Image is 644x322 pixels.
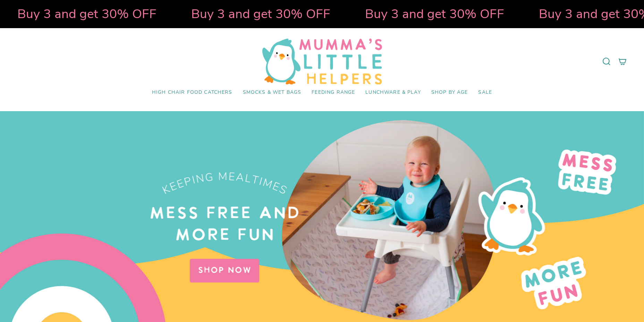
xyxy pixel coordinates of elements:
[306,84,360,101] a: Feeding Range
[426,84,473,101] a: Shop by Age
[473,84,497,101] a: SALE
[312,90,355,96] span: Feeding Range
[188,5,327,23] strong: Buy 3 and get 30% OFF
[362,5,501,23] strong: Buy 3 and get 30% OFF
[147,84,238,101] a: High Chair Food Catchers
[365,90,421,96] span: Lunchware & Play
[262,39,382,84] img: Mumma’s Little Helpers
[238,84,307,101] a: Smocks & Wet Bags
[243,90,302,96] span: Smocks & Wet Bags
[431,90,468,96] span: Shop by Age
[152,90,232,96] span: High Chair Food Catchers
[360,84,426,101] a: Lunchware & Play
[478,90,492,96] span: SALE
[14,5,153,23] strong: Buy 3 and get 30% OFF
